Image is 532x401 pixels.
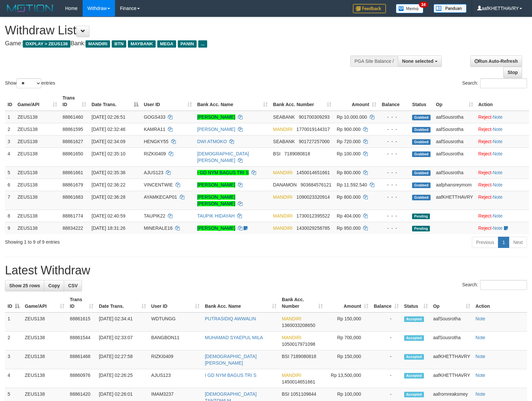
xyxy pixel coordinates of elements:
[337,151,361,156] span: Rp 100.000
[290,354,316,359] span: Copy 7189080818 to clipboard
[273,114,295,120] span: SEABANK
[5,332,22,350] td: 2
[493,213,503,219] a: Note
[412,170,431,176] span: Grabbed
[22,369,67,388] td: ZEUS138
[92,194,125,200] span: [DATE] 02:36:28
[205,373,256,378] a: I GD NYM BAGUS TRI S
[5,111,15,123] td: 1
[480,78,527,88] input: Search:
[144,139,169,144] span: HENGKY55
[396,4,424,13] img: Button%20Memo.svg
[5,312,22,332] td: 1
[5,92,15,111] th: ID
[9,283,40,288] span: Show 25 rows
[325,350,371,369] td: Rp 150,000
[478,225,492,231] a: Reject
[23,40,70,48] span: OXPLAY > ZEUS138
[144,114,165,120] span: GOGS433
[128,40,156,48] span: MAYBANK
[401,294,431,312] th: Status: activate to sort column ascending
[198,40,207,48] span: ...
[325,369,371,388] td: Rp 13,500,000
[382,181,407,188] div: - - -
[273,225,292,231] span: MANDIRI
[5,179,15,191] td: 6
[96,294,148,312] th: Date Trans.: activate to sort column ascending
[433,92,475,111] th: Op: activate to sort column ascending
[197,127,235,132] a: [PERSON_NAME]
[92,213,125,219] span: [DATE] 02:40:59
[296,127,330,132] span: Copy 1770019144317 to clipboard
[92,182,125,187] span: [DATE] 02:36:22
[296,170,330,175] span: Copy 1450014651661 to clipboard
[5,236,217,245] div: Showing 1 to 9 of 9 entries
[478,182,492,187] a: Reject
[144,127,165,132] span: KAMRA11
[301,182,331,187] span: Copy 903684576121 to clipboard
[475,335,485,340] a: Note
[64,280,82,291] a: CSV
[282,373,301,378] span: MANDIRI
[476,111,529,123] td: ·
[5,294,22,312] th: ID: activate to sort column descending
[478,139,492,144] a: Reject
[325,294,371,312] th: Amount: activate to sort column ascending
[15,92,60,111] th: Game/API: activate to sort column ascending
[5,123,15,135] td: 2
[472,237,498,248] a: Previous
[282,316,301,321] span: MANDIRI
[62,151,83,156] span: 88861650
[62,194,83,200] span: 88861683
[325,332,371,350] td: Rp 700,000
[493,151,503,156] a: Note
[5,40,348,47] h4: Game: Bank:
[412,226,430,231] span: Pending
[412,127,431,133] span: Grabbed
[67,369,96,388] td: 88860976
[273,170,292,175] span: MANDIRI
[433,147,475,166] td: aafSousrotha
[296,225,330,231] span: Copy 1430029258785 to clipboard
[493,114,503,120] a: Note
[17,78,41,88] select: Showentries
[92,225,125,231] span: [DATE] 18:31:26
[478,213,492,219] a: Reject
[273,127,292,132] span: MANDIRI
[382,150,407,157] div: - - -
[149,369,202,388] td: AJUS123
[353,4,386,13] img: Feedback.jpg
[144,194,177,200] span: AYAMKECAP01
[476,92,529,111] th: Action
[62,170,83,175] span: 88861661
[412,195,431,200] span: Grabbed
[282,335,301,340] span: MANDIRI
[503,67,522,78] a: Stop
[371,312,401,332] td: -
[149,294,202,312] th: User ID: activate to sort column ascending
[5,350,22,369] td: 3
[412,139,431,145] span: Grabbed
[379,92,409,111] th: Balance
[5,280,44,291] a: Show 25 rows
[337,139,361,144] span: Rp 720.000
[92,170,125,175] span: [DATE] 02:35:38
[296,213,330,219] span: Copy 1730012395522 to clipboard
[86,40,110,48] span: MANDIRI
[382,126,407,133] div: - - -
[22,350,67,369] td: ZEUS138
[15,210,60,222] td: ZEUS138
[197,213,235,219] a: TAUPIK HIDAYAH
[141,92,194,111] th: User ID: activate to sort column ascending
[144,151,166,156] span: RIZKI0409
[431,312,473,332] td: aafSousrotha
[197,194,235,206] a: [PERSON_NAME] [PERSON_NAME]
[5,135,15,147] td: 3
[144,182,173,187] span: VINCENTWIE
[15,147,60,166] td: ZEUS138
[290,391,316,397] span: Copy 1051109844 to clipboard
[96,350,148,369] td: [DATE] 02:27:58
[476,135,529,147] td: ·
[96,312,148,332] td: [DATE] 02:34:41
[404,335,424,341] span: Accepted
